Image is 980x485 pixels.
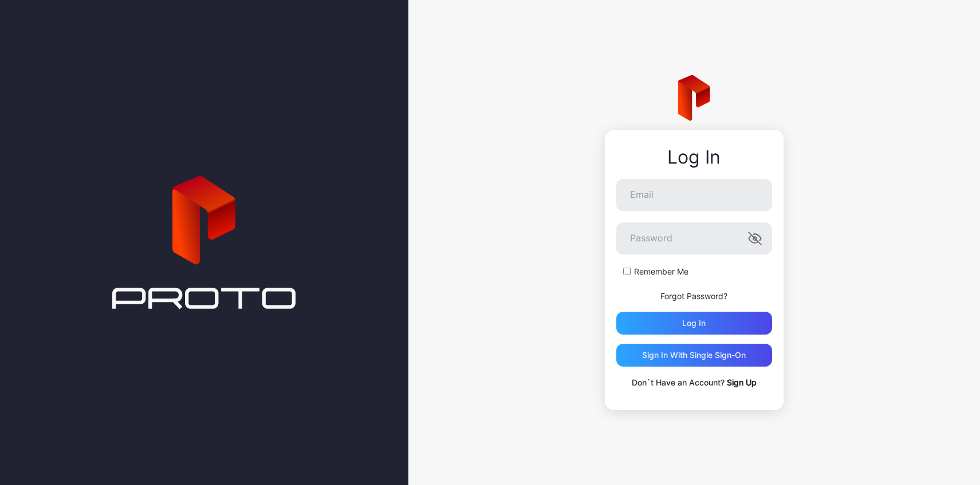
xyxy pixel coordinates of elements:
button: Sign in With Single Sign-On [616,344,772,367]
div: Log in [682,319,706,328]
input: Password [616,222,772,255]
input: Email [616,179,772,211]
button: Password [748,232,762,245]
button: Log in [616,312,772,335]
div: Log In [616,147,772,168]
label: Remember Me [634,266,688,277]
a: Forgot Password? [660,291,727,301]
a: Sign Up [727,377,757,387]
p: Don`t Have an Account? [616,376,772,389]
div: Sign in With Single Sign-On [642,351,746,360]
